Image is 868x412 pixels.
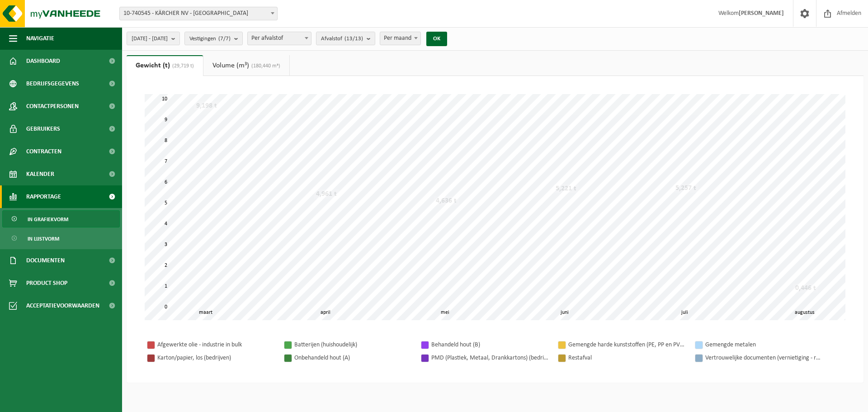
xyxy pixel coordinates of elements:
[157,352,275,364] div: Karton/papier, los (bedrijven)
[26,50,60,72] span: Dashboard
[673,184,698,193] div: 5,257 t
[431,352,549,364] div: PMD (Plastiek, Metaal, Drankkartons) (bedrijven)
[344,36,363,42] count: (13/13)
[157,339,275,350] div: Afgewerkte olie - industrie in bulk
[431,339,549,350] div: Behandeld hout (B)
[426,32,447,46] button: OK
[26,249,65,272] span: Documenten
[316,32,375,45] button: Afvalstof(13/13)
[568,339,686,350] div: Gemengde harde kunststoffen (PE, PP en PVC), recycleerbaar (industrieel)
[184,32,243,45] button: Vestigingen(7/7)
[127,32,180,45] button: [DATE] - [DATE]
[26,27,54,50] span: Navigatie
[294,352,412,364] div: Onbehandeld hout (A)
[2,210,120,227] a: In grafiekvorm
[294,339,412,350] div: Batterijen (huishoudelijk)
[28,230,59,247] span: In lijstvorm
[249,63,280,69] span: (180,440 m³)
[380,32,420,45] span: Per maand
[247,32,311,45] span: Per afvalstof
[705,339,823,350] div: Gemengde metalen
[26,163,54,185] span: Kalender
[170,63,194,69] span: (29,719 t)
[26,72,79,95] span: Bedrijfsgegevens
[26,185,61,208] span: Rapportage
[28,211,68,228] span: In grafiekvorm
[132,32,168,46] span: [DATE] - [DATE]
[248,32,311,45] span: Per afvalstof
[189,32,231,46] span: Vestigingen
[568,352,686,364] div: Restafval
[434,196,459,205] div: 4,636 t
[314,189,339,199] div: 4,961 t
[321,32,363,46] span: Afvalstof
[203,55,289,76] a: Volume (m³)
[705,352,823,364] div: Vertrouwelijke documenten (vernietiging - recyclage)
[26,95,79,118] span: Contactpersonen
[26,140,61,163] span: Contracten
[194,101,219,110] div: 9,198 t
[218,36,231,42] count: (7/7)
[2,230,120,247] a: In lijstvorm
[739,10,784,17] strong: [PERSON_NAME]
[553,184,579,193] div: 5,221 t
[793,284,818,293] div: 0,446 t
[380,32,421,45] span: Per maand
[127,55,203,76] a: Gewicht (t)
[26,118,60,140] span: Gebruikers
[26,294,99,317] span: Acceptatievoorwaarden
[119,7,278,20] span: 10-740545 - KÄRCHER NV - WILRIJK
[120,7,277,20] span: 10-740545 - KÄRCHER NV - WILRIJK
[26,272,67,294] span: Product Shop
